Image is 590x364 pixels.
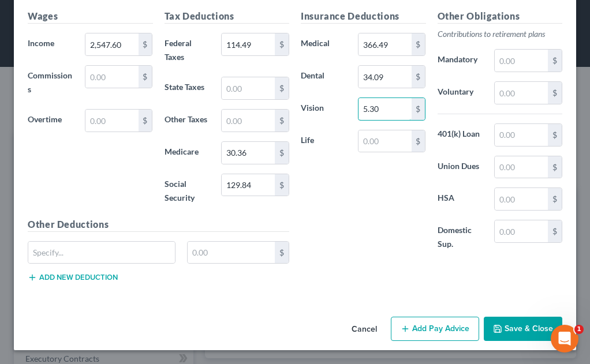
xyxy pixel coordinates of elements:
[139,33,152,55] div: $
[432,49,489,72] label: Mandatory
[28,9,153,24] h5: Wages
[432,81,489,104] label: Voluntary
[548,50,562,72] div: $
[159,77,216,100] label: State Taxes
[222,142,275,164] input: 0.00
[159,141,216,164] label: Medicare
[275,33,289,55] div: $
[495,82,548,104] input: 0.00
[412,66,425,88] div: $
[28,242,175,264] input: Specify...
[85,110,139,132] input: 0.00
[432,187,489,211] label: HSA
[359,33,412,55] input: 0.00
[275,110,289,132] div: $
[22,65,79,100] label: Commissions
[295,65,352,88] label: Dental
[412,130,425,152] div: $
[484,317,562,341] button: Save & Close
[301,9,426,24] h5: Insurance Deductions
[438,9,563,24] h5: Other Obligations
[412,98,425,120] div: $
[495,220,548,242] input: 0.00
[275,142,289,164] div: $
[139,110,152,132] div: $
[574,325,584,334] span: 1
[28,38,54,48] span: Income
[159,33,216,67] label: Federal Taxes
[28,217,289,232] h5: Other Deductions
[222,174,275,196] input: 0.00
[22,109,79,132] label: Overtime
[432,123,489,147] label: 401(k) Loan
[548,82,562,104] div: $
[438,28,563,40] p: Contributions to retirement plans
[222,77,275,99] input: 0.00
[548,156,562,178] div: $
[295,97,352,121] label: Vision
[275,242,289,264] div: $
[432,220,489,254] label: Domestic Sup.
[432,156,489,179] label: Union Dues
[342,318,386,341] button: Cancel
[551,325,578,352] iframe: Intercom live chat
[359,66,412,88] input: 0.00
[85,33,139,55] input: 0.00
[295,33,352,56] label: Medical
[548,188,562,210] div: $
[412,33,425,55] div: $
[548,124,562,146] div: $
[275,174,289,196] div: $
[495,188,548,210] input: 0.00
[295,130,352,153] label: Life
[495,124,548,146] input: 0.00
[548,220,562,242] div: $
[495,50,548,72] input: 0.00
[495,156,548,178] input: 0.00
[222,33,275,55] input: 0.00
[28,273,118,282] button: Add new deduction
[165,9,290,24] h5: Tax Deductions
[275,77,289,99] div: $
[359,130,412,152] input: 0.00
[391,317,479,341] button: Add Pay Advice
[159,109,216,132] label: Other Taxes
[159,174,216,208] label: Social Security
[139,66,152,88] div: $
[85,66,139,88] input: 0.00
[188,242,275,264] input: 0.00
[359,98,412,120] input: 0.00
[222,110,275,132] input: 0.00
